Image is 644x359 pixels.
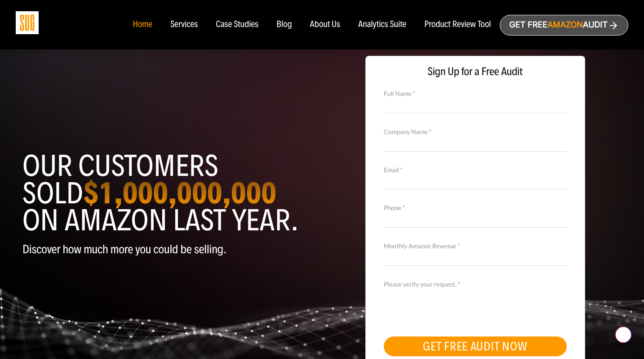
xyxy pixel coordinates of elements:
label: Email * [384,165,567,175]
a: Home [133,20,152,30]
a: Get freeAmazonAudit [500,15,628,36]
a: Blog [276,20,292,30]
strong: $1,000,000,000 [83,175,276,211]
label: Monthly Amazon Revenue * [384,241,567,251]
img: Sug [16,11,39,34]
p: Discover how much more you could be selling. [22,243,315,256]
label: Please verify your request. * [384,279,567,289]
span: Sign Up for a Free Audit [375,65,576,78]
span: Amazon [547,20,583,30]
a: Analytics Suite [358,20,406,30]
input: Full Name * [384,97,567,113]
a: About Us [310,20,341,30]
iframe: reCAPTCHA [384,288,520,323]
a: Services [170,20,198,30]
input: Company Name * [384,135,567,151]
input: Monthly Amazon Revenue * [384,250,567,266]
a: Case Studies [216,20,258,30]
button: GET FREE AUDIT NOW [384,337,567,356]
a: Product Review Tool [424,20,491,30]
label: Full Name * [384,89,567,99]
label: Company Name * [384,127,567,137]
input: Email * [384,174,567,189]
h1: Our customers sold on Amazon last year. [22,153,315,234]
input: Contact Number * [384,212,567,228]
label: Phone * [384,203,567,213]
